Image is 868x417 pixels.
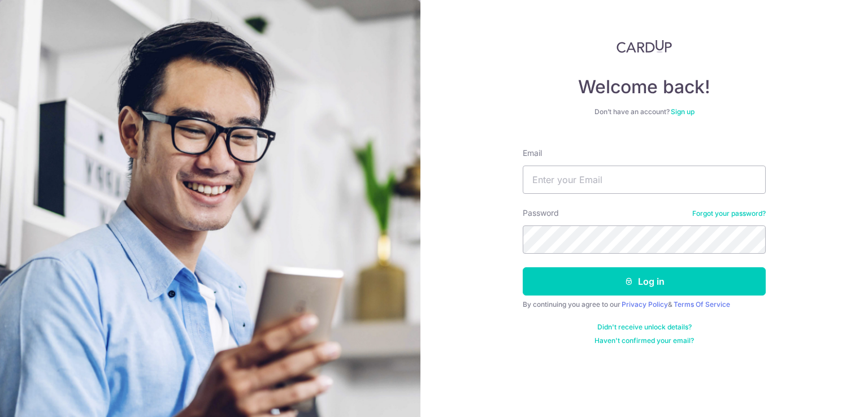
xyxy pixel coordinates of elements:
input: Enter your Email [523,166,766,194]
a: Didn't receive unlock details? [597,323,692,332]
a: Forgot your password? [692,209,766,218]
div: By continuing you agree to our & [523,300,766,309]
div: Don’t have an account? [523,107,766,116]
h4: Welcome back! [523,76,766,98]
button: Log in [523,267,766,296]
img: CardUp Logo [617,40,672,53]
a: Terms Of Service [674,300,730,309]
a: Privacy Policy [622,300,668,309]
a: Sign up [671,107,695,116]
label: Password [523,207,559,219]
label: Email [523,147,542,159]
a: Haven't confirmed your email? [594,336,694,345]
